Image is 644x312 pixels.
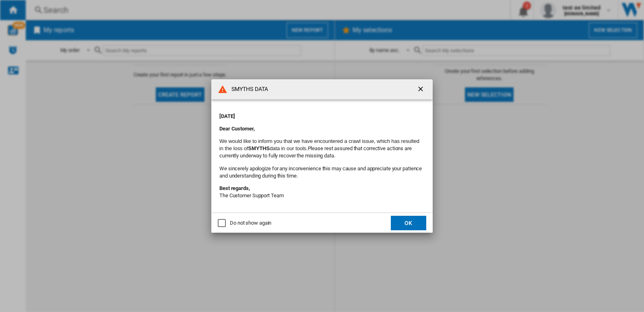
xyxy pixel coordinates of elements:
font: data in our tools. [270,145,308,151]
p: The Customer Support Team [219,185,425,199]
p: Please rest assured that corrective actions are currently underway to fully recover the missing d... [219,138,425,160]
ng-md-icon: getI18NText('BUTTONS.CLOSE_DIALOG') [417,85,426,95]
button: getI18NText('BUTTONS.CLOSE_DIALOG') [413,81,429,97]
font: We would like to inform you that we have encountered a crawl issue, which has resulted in the los... [219,138,419,151]
md-checkbox: Do not show again [218,219,271,227]
p: We sincerely apologize for any inconvenience this may cause and appreciate your patience and unde... [219,165,425,180]
strong: Dear Customer, [219,126,255,132]
h4: SMYTHS DATA [227,85,268,93]
strong: [DATE] [219,113,235,119]
b: SMYTHS [248,145,270,151]
button: OK [391,216,426,230]
div: Do not show again [230,219,271,227]
strong: Best regards, [219,185,250,191]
